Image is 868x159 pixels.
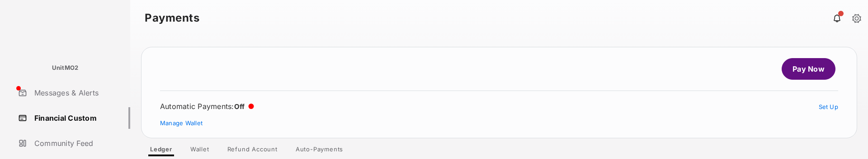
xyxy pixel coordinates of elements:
a: Messages & Alerts [14,82,130,104]
a: Wallet [183,145,217,156]
strong: Payments [145,13,199,23]
a: Ledger [143,145,179,156]
a: Auto-Payments [288,145,350,156]
span: Off [234,102,245,111]
a: Set Up [819,103,839,110]
a: Financial Custom [14,107,130,129]
a: Refund Account [220,145,285,156]
a: Manage Wallet [160,119,203,127]
div: Automatic Payments : [160,102,254,111]
a: Community Feed [14,132,130,154]
p: UnitMO2 [52,64,79,73]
